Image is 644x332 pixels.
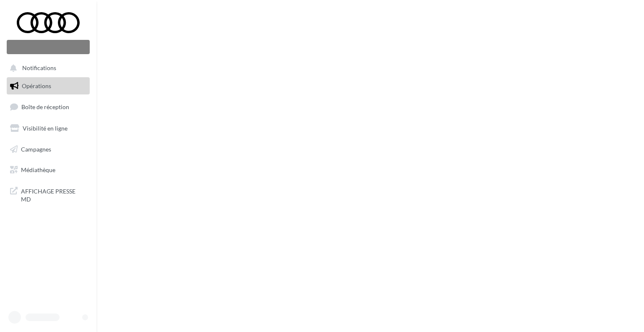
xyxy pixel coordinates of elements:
a: Campagnes [5,141,91,158]
a: Boîte de réception [5,98,91,116]
span: Boîte de réception [21,103,69,110]
div: Nouvelle campagne [7,40,90,54]
span: Campagnes [21,145,51,152]
a: Médiathèque [5,161,91,179]
span: AFFICHAGE PRESSE MD [21,186,86,204]
span: Opérations [22,82,51,89]
span: Médiathèque [21,166,55,173]
a: Opérations [5,77,91,95]
span: Notifications [22,65,56,72]
a: AFFICHAGE PRESSE MD [5,182,91,207]
a: Visibilité en ligne [5,120,91,137]
span: Visibilité en ligne [23,125,68,132]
